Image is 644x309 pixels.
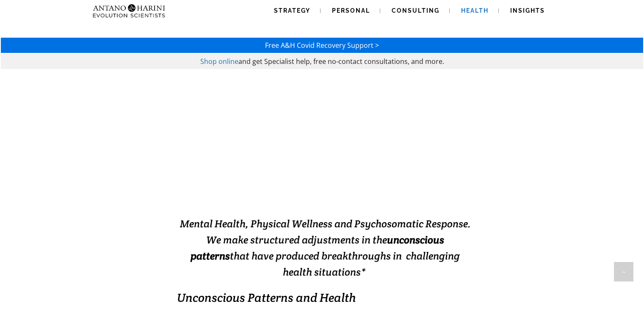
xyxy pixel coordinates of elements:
[177,290,356,305] em: Unconscious Patterns and Health
[191,249,230,262] strong: patterns
[224,156,427,198] span: Solving Impossible Situations
[387,233,444,246] strong: unconscious
[392,7,439,14] span: Consulting
[332,7,370,14] span: Personal
[238,57,444,66] span: and get Specialist help, free no-contact consultations, and more.
[461,7,489,14] span: Health
[510,7,545,14] span: Insights
[180,217,471,279] span: Mental Health, Physical Wellness and Psychosomatic Response. We make structured adjustments in th...
[200,57,238,66] a: Shop online
[274,7,310,14] span: Strategy
[265,41,379,50] a: Free A&H Covid Recovery Support >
